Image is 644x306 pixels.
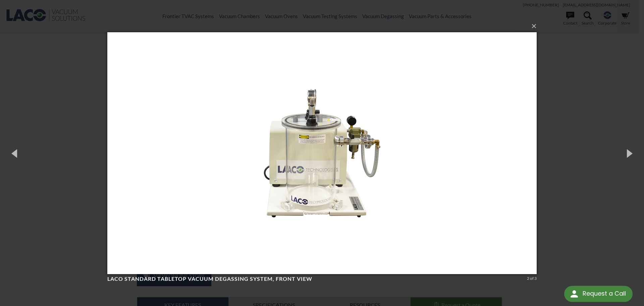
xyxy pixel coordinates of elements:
div: Request a Call [583,286,626,301]
img: LACO standard tabletop vacuum degassing system, front view [107,19,537,288]
img: round button [569,289,580,299]
h4: LACO standard tabletop vacuum degassing system, front view [107,275,525,282]
button: Next (Right arrow key) [614,135,644,172]
button: × [109,19,539,34]
div: Request a Call [564,286,633,302]
div: 2 of 3 [527,275,537,281]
